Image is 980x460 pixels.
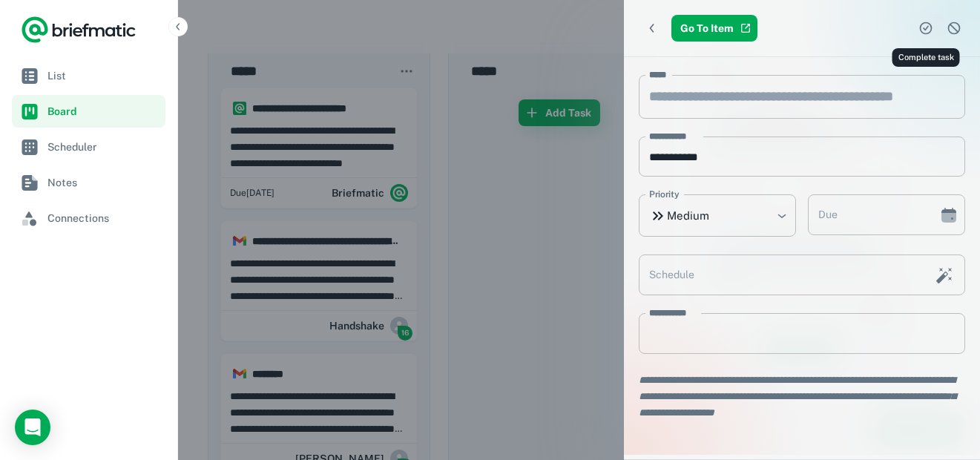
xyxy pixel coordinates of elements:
button: Schedule this task with AI [932,263,957,288]
span: Connections [47,210,160,226]
a: Board [12,95,165,128]
span: List [47,68,160,84]
button: Choose date [934,200,964,230]
div: Open Intercom Messenger [15,410,50,445]
a: Connections [12,202,165,234]
a: Logo [21,15,137,45]
label: Priority [649,188,680,201]
button: Dismiss task [943,17,965,39]
a: Notes [12,166,165,199]
a: Go To Item [671,15,757,42]
a: Scheduler [12,131,165,163]
button: Back [639,15,665,42]
a: List [12,59,165,92]
span: Notes [47,174,160,191]
div: Medium [639,194,796,237]
div: Complete task [892,48,960,67]
div: scrollable content [624,57,980,459]
span: Scheduler [47,139,160,155]
span: Board [47,103,160,119]
button: Complete task [915,17,937,39]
